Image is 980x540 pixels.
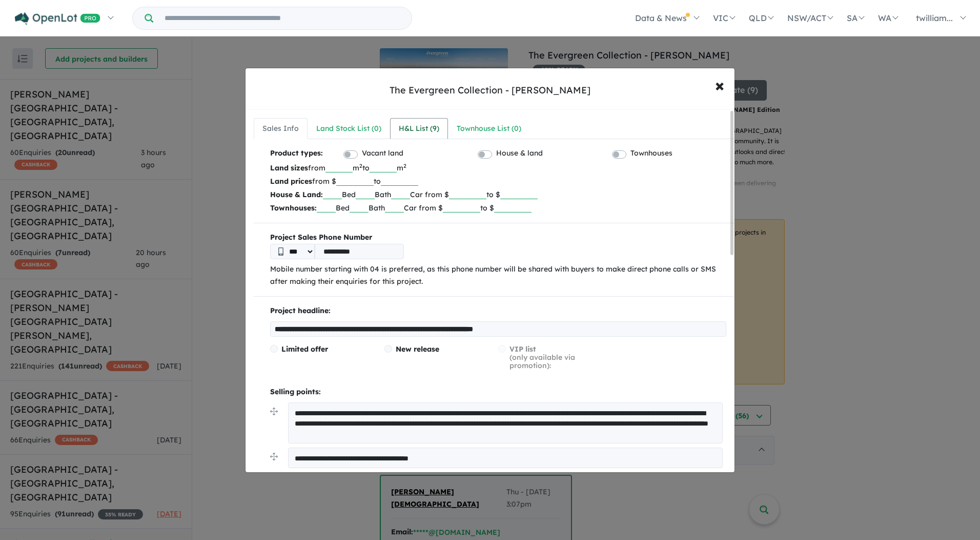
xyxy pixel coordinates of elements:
img: drag.svg [270,408,278,415]
label: Vacant land [362,147,403,160]
label: House & land [496,147,543,160]
p: Mobile number starting with 04 is preferred, as this phone number will be shared with buyers to m... [270,263,726,288]
div: Land Stock List ( 0 ) [316,123,381,135]
label: Townhouses [630,147,672,160]
sup: 2 [403,162,406,169]
span: × [715,74,724,96]
b: House & Land: [270,190,323,199]
p: Bed Bath Car from $ to $ [270,201,726,215]
p: from $ to [270,175,726,188]
b: Product types: [270,147,323,161]
b: Land sizes [270,163,308,172]
div: Townhouse List ( 0 ) [457,123,521,135]
p: from m to m [270,161,726,175]
p: Selling points: [270,386,726,398]
span: twilliam... [916,13,953,23]
b: Land prices [270,177,312,186]
img: Openlot PRO Logo White [15,12,100,25]
div: Sales Info [262,123,299,135]
p: Bed Bath Car from $ to $ [270,188,726,201]
img: drag.svg [270,453,278,460]
span: New release [396,344,439,354]
div: H&L List ( 9 ) [399,123,439,135]
p: Project headline: [270,305,726,317]
sup: 2 [359,162,362,169]
b: Project Sales Phone Number [270,232,726,244]
input: Try estate name, suburb, builder or developer [155,7,410,29]
span: Limited offer [281,344,328,354]
div: The Evergreen Collection - [PERSON_NAME] [390,84,590,97]
b: Townhouses: [270,203,317,213]
img: Phone icon [278,247,283,256]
